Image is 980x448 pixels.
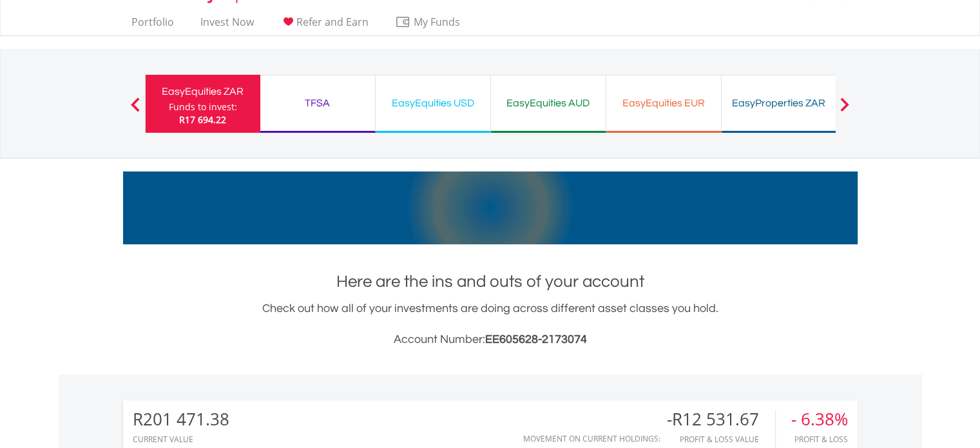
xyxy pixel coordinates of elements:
[123,270,858,293] h1: Here are the ins and outs of your account
[268,94,367,112] div: TFSA
[614,94,713,112] div: EasyEquities EUR
[275,15,374,35] a: Refer and Earn
[832,104,858,117] button: Next
[126,15,179,35] a: Portfolio
[395,14,479,30] span: My Funds
[499,94,598,112] div: EasyEquities AUD
[179,113,226,126] span: R17 694.22
[791,435,848,443] div: Profit & Loss
[133,435,229,443] div: CURRENT VALUE
[195,15,259,35] a: Invest Now
[123,171,858,244] img: EasyMortage Promotion Banner
[133,410,229,429] div: R201 471.38
[122,104,148,117] button: Previous
[169,101,237,113] div: Funds to invest:
[383,94,483,112] div: EasyEquities USD
[523,434,660,443] div: Movement on Current Holdings:
[485,333,587,346] span: EE605628-2173074
[296,15,369,29] span: Refer and Earn
[729,94,829,112] div: EasyProperties ZAR
[667,410,775,429] div: -R12 531.67
[791,410,848,429] div: - 6.38%
[123,300,858,349] div: Check out how all of your investments are doing across different asset classes you hold.
[153,83,253,101] div: EasyEquities ZAR
[123,331,858,349] h3: Account Number:
[667,435,775,443] div: Profit & Loss Value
